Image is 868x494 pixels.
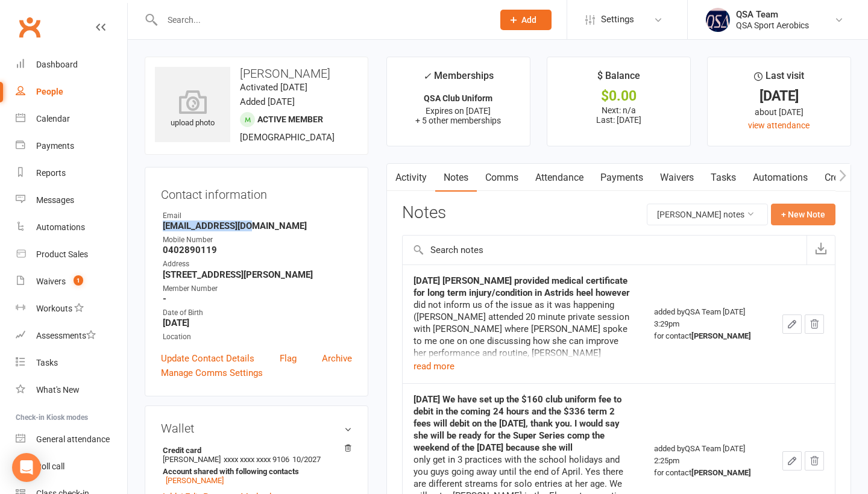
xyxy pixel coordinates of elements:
[161,351,254,366] a: Update Contact Details
[748,120,810,130] a: view attendance
[36,434,110,444] div: General attendance
[387,164,435,192] a: Activity
[415,116,501,125] span: + 5 other memberships
[155,67,358,80] h3: [PERSON_NAME]
[654,443,761,479] div: added by QSA Team [DATE] 2:25pm
[36,141,74,151] div: Payments
[36,277,66,286] div: Waivers
[159,11,485,28] input: Search...
[163,210,352,222] div: Email
[654,467,761,479] div: for contact
[166,476,224,485] a: [PERSON_NAME]
[36,358,58,367] div: Tasks
[36,60,78,69] div: Dashboard
[477,164,527,192] a: Comms
[16,426,127,453] a: General attendance kiosk mode
[16,322,127,349] a: Assessments
[161,366,263,380] a: Manage Comms Settings
[257,114,323,124] span: Active member
[16,160,127,187] a: Reports
[16,241,127,268] a: Product Sales
[16,349,127,377] a: Tasks
[16,377,127,404] a: What's New
[36,461,64,471] div: Roll call
[435,164,477,192] a: Notes
[322,351,352,366] a: Archive
[280,351,297,366] a: Flag
[224,455,289,464] span: xxxx xxxx xxxx 9106
[423,68,494,90] div: Memberships
[155,90,230,130] div: upload photo
[161,422,352,435] h3: Wallet
[16,214,127,241] a: Automations
[744,164,816,192] a: Automations
[719,105,840,119] div: about [DATE]
[36,304,72,313] div: Workouts
[654,330,761,342] div: for contact
[163,269,352,280] strong: [STREET_ADDRESS][PERSON_NAME]
[16,133,127,160] a: Payments
[719,90,840,102] div: [DATE]
[163,220,352,231] strong: [EMAIL_ADDRESS][DOMAIN_NAME]
[16,78,127,105] a: People
[36,385,80,395] div: What's New
[163,446,346,455] strong: Credit card
[161,183,352,201] h3: Contact information
[706,8,730,32] img: thumb_image1645967867.png
[558,105,679,125] p: Next: n/a Last: [DATE]
[16,453,127,480] a: Roll call
[500,10,552,30] button: Add
[36,114,70,123] div: Calendar
[527,164,592,192] a: Attendance
[36,222,85,232] div: Automations
[754,68,804,90] div: Last visit
[16,268,127,295] a: Waivers 1
[36,249,88,259] div: Product Sales
[702,164,744,192] a: Tasks
[36,195,74,205] div: Messages
[36,168,66,178] div: Reports
[601,6,634,33] span: Settings
[240,132,335,143] span: [DEMOGRAPHIC_DATA]
[36,331,96,340] div: Assessments
[16,105,127,133] a: Calendar
[240,96,295,107] time: Added [DATE]
[652,164,702,192] a: Waivers
[74,275,83,286] span: 1
[558,90,679,102] div: $0.00
[16,295,127,322] a: Workouts
[163,317,352,328] strong: [DATE]
[426,106,491,116] span: Expires on [DATE]
[163,293,352,304] strong: -
[16,51,127,78] a: Dashboard
[161,444,352,487] li: [PERSON_NAME]
[691,468,751,477] strong: [PERSON_NAME]
[771,204,835,225] button: + New Note
[163,467,346,476] strong: Account shared with following contacts
[592,164,652,192] a: Payments
[163,307,352,319] div: Date of Birth
[414,394,621,453] strong: [DATE] We have set up the $160 club uniform fee to debit in the coming 24 hours and the $336 term...
[654,306,761,342] div: added by QSA Team [DATE] 3:29pm
[163,283,352,295] div: Member Number
[240,82,307,93] time: Activated [DATE]
[414,275,630,298] strong: [DATE] [PERSON_NAME] provided medical certificate for long term injury/condition in Astrids heel ...
[163,331,352,343] div: Location
[292,455,321,464] span: 10/2027
[36,87,63,96] div: People
[163,245,352,255] strong: 0402890119
[424,93,492,103] strong: QSA Club Uniform
[414,359,454,374] button: read more
[647,204,768,225] button: [PERSON_NAME] notes
[736,9,809,20] div: QSA Team
[12,453,41,482] div: Open Intercom Messenger
[691,331,751,340] strong: [PERSON_NAME]
[163,234,352,246] div: Mobile Number
[163,258,352,270] div: Address
[423,70,431,82] i: ✓
[14,12,45,42] a: Clubworx
[16,187,127,214] a: Messages
[402,204,446,225] h3: Notes
[521,15,536,25] span: Add
[736,20,809,31] div: QSA Sport Aerobics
